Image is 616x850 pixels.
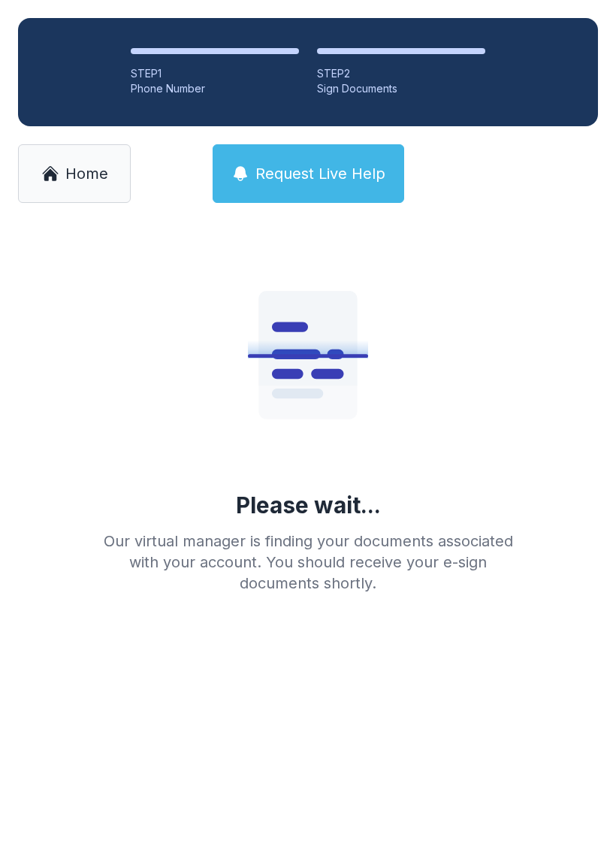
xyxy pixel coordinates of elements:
div: STEP 1 [131,66,299,81]
div: Phone Number [131,81,299,96]
span: Home [65,163,108,184]
div: Please wait... [236,492,381,519]
div: STEP 2 [317,66,485,81]
div: Sign Documents [317,81,485,96]
div: Our virtual manager is finding your documents associated with your account. You should receive yo... [92,531,524,594]
span: Request Live Help [255,163,385,184]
